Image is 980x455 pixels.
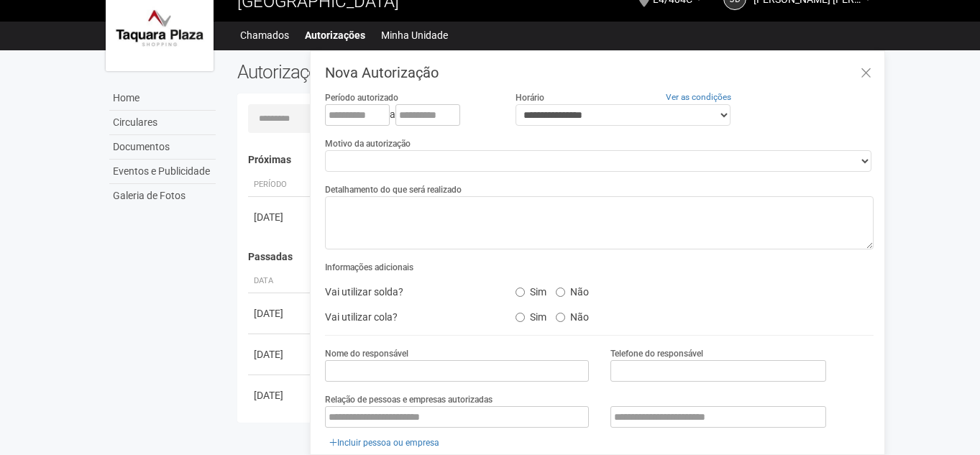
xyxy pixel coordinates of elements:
[325,65,874,80] h3: Nova Autorização
[516,281,546,298] label: Sim
[109,160,216,184] a: Eventos e Publicidade
[556,306,589,323] label: Não
[254,210,307,224] div: [DATE]
[325,183,462,196] label: Detalhamento do que será realizado
[109,184,216,208] a: Galeria de Fotos
[381,25,448,45] a: Minha Unidade
[516,306,546,323] label: Sim
[610,347,703,360] label: Telefone do responsável
[325,104,493,126] div: a
[556,281,589,298] label: Não
[305,25,365,45] a: Autorizações
[325,261,413,274] label: Informações adicionais
[325,91,398,104] label: Período autorizado
[248,173,313,197] th: Período
[314,306,504,328] div: Vai utilizar cola?
[254,306,307,321] div: [DATE]
[666,92,731,102] a: Ver as condições
[516,313,525,322] input: Sim
[109,111,216,135] a: Circulares
[254,388,307,403] div: [DATE]
[516,288,525,297] input: Sim
[314,281,504,303] div: Vai utilizar solda?
[109,86,216,111] a: Home
[556,288,565,297] input: Não
[325,393,493,406] label: Relação de pessoas e empresas autorizadas
[109,135,216,160] a: Documentos
[240,25,289,45] a: Chamados
[325,435,444,451] a: Incluir pessoa ou empresa
[254,347,307,362] div: [DATE]
[248,155,864,165] h4: Próximas
[516,91,544,104] label: Horário
[248,252,864,262] h4: Passadas
[325,137,411,150] label: Motivo da autorização
[237,61,545,83] h2: Autorizações
[325,347,408,360] label: Nome do responsável
[556,313,565,322] input: Não
[248,270,313,293] th: Data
